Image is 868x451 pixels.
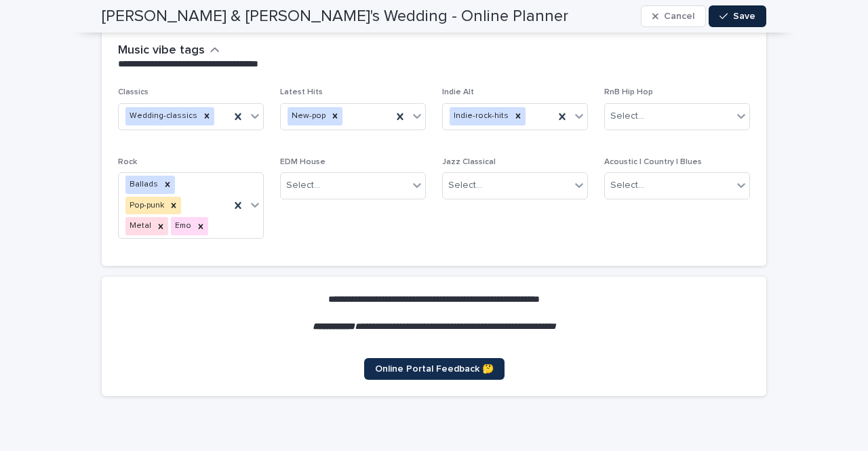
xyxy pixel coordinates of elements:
[641,5,706,27] button: Cancel
[288,107,328,125] div: New-pop
[102,7,568,26] h2: [PERSON_NAME] & [PERSON_NAME]'s Wedding - Online Planner
[118,43,205,58] h2: Music vibe tags
[125,176,160,194] div: Ballads
[604,158,702,166] span: Acoustic | Country | Blues
[280,158,325,166] span: EDM House
[610,109,644,123] div: Select...
[375,364,494,374] span: Online Portal Feedback 🤔
[118,88,149,96] span: Classics
[280,88,323,96] span: Latest Hits
[364,358,505,380] a: Online Portal Feedback 🤔
[125,107,199,125] div: Wedding-classics
[118,158,137,166] span: Rock
[450,107,511,125] div: Indie-rock-hits
[442,88,474,96] span: Indie Alt
[171,217,193,235] div: Emo
[604,88,653,96] span: RnB Hip Hop
[286,178,320,193] div: Select...
[733,12,755,21] span: Save
[442,158,496,166] span: Jazz Classical
[709,5,766,27] button: Save
[448,178,482,193] div: Select...
[118,43,220,58] button: Music vibe tags
[125,217,153,235] div: Metal
[125,197,166,215] div: Pop-punk
[664,12,694,21] span: Cancel
[610,178,644,193] div: Select...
